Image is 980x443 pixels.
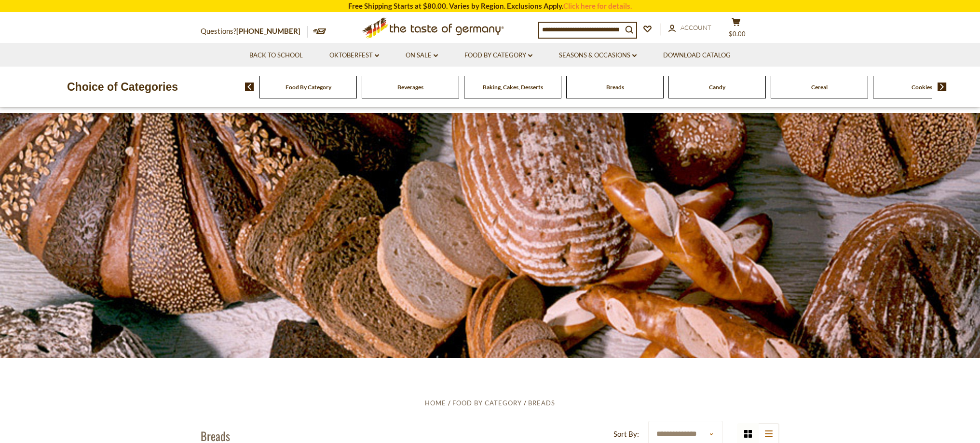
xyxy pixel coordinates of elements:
[397,83,423,91] a: Beverages
[528,399,555,407] a: Breads
[663,50,731,61] a: Download Catalog
[811,83,828,91] a: Cereal
[563,1,632,10] a: Click here for details.
[236,27,300,35] a: [PHONE_NUMBER]
[606,83,624,91] a: Breads
[249,50,303,61] a: Back to School
[559,50,637,61] a: Seasons & Occasions
[709,83,725,91] a: Candy
[938,83,947,91] img: next arrow
[729,30,746,38] span: $0.00
[452,399,522,407] a: Food By Category
[201,429,230,443] h1: Breads
[483,83,543,91] a: Baking, Cakes, Desserts
[201,25,308,38] p: Questions?
[286,83,331,91] a: Food By Category
[425,399,446,407] a: Home
[245,83,254,91] img: previous arrow
[681,24,711,31] span: Account
[668,23,711,33] a: Account
[912,83,932,91] a: Cookies
[613,428,639,440] label: Sort By:
[406,50,438,61] a: On Sale
[329,50,379,61] a: Oktoberfest
[464,50,532,61] a: Food By Category
[721,17,750,42] button: $0.00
